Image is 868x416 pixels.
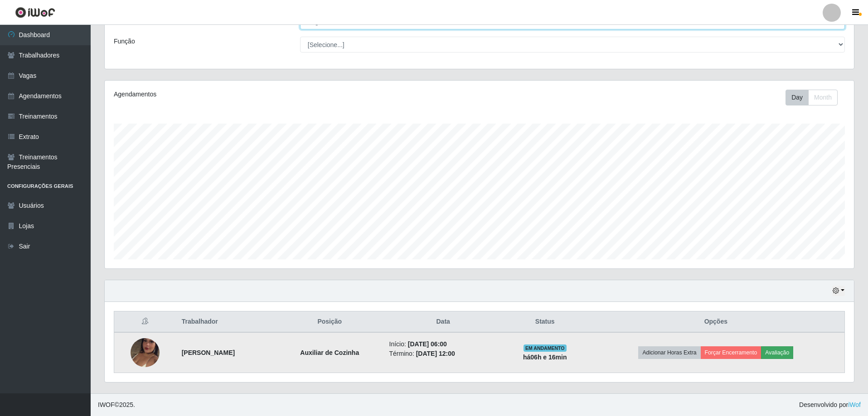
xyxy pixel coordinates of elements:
span: © 2025 . [98,400,135,410]
button: Forçar Encerramento [701,346,761,359]
strong: há 06 h e 16 min [523,354,567,361]
button: Day [786,90,809,105]
img: CoreUI Logo [15,7,55,18]
span: IWOF [98,401,115,408]
strong: Auxiliar de Cozinha [300,349,359,356]
div: First group [786,90,838,105]
time: [DATE] 06:00 [408,340,447,348]
time: [DATE] 12:00 [416,350,455,357]
button: Avaliação [761,346,793,359]
div: Agendamentos [114,90,411,99]
span: EM ANDAMENTO [524,344,567,352]
span: Desenvolvido por [799,400,861,410]
label: Função [114,37,135,46]
li: Término: [389,349,497,359]
div: Toolbar with button groups [786,90,845,105]
a: iWof [848,401,861,408]
th: Trabalhador [176,311,276,333]
th: Opções [587,311,845,333]
li: Início: [389,339,497,349]
button: Month [808,90,838,105]
button: Adicionar Horas Extra [638,346,700,359]
th: Status [503,311,587,333]
strong: [PERSON_NAME] [182,349,235,356]
th: Posição [276,311,384,333]
th: Data [384,311,503,333]
img: 1735344117516.jpeg [131,327,160,378]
